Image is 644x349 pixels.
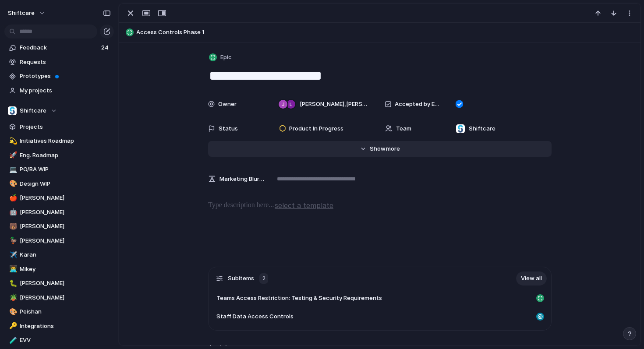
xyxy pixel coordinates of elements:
div: 🍎 [9,193,15,203]
button: 🐛 [8,279,17,288]
a: 💫Initiatives Roadmap [4,134,114,148]
span: Subitems [228,274,254,283]
button: 💻 [8,165,17,174]
div: 🎨 [9,307,15,317]
span: [PERSON_NAME] , [PERSON_NAME] [300,100,367,109]
span: Mikey [20,265,111,274]
div: 2 [259,273,268,284]
button: 🚀 [8,151,17,160]
span: Requests [20,58,111,67]
a: 💻PO/BA WIP [4,163,114,176]
span: Team [396,124,411,133]
span: Product In Progress [289,124,343,133]
a: View all [516,271,547,286]
a: 🎨Design WIP [4,177,114,190]
span: [PERSON_NAME] [20,222,111,231]
div: 🚀 [9,150,15,160]
a: 🍎[PERSON_NAME] [4,191,114,204]
span: Teams Access Restriction: Testing & Security Requirements [216,294,382,303]
a: 🤖[PERSON_NAME] [4,206,114,219]
button: 🎨 [8,307,17,316]
button: Epic [207,51,234,64]
div: 🧪 [9,335,15,345]
a: Requests [4,56,114,69]
a: 🧪EVV [4,334,114,347]
a: Prototypes [4,70,114,83]
span: Feedback [20,43,99,52]
a: 🎨Peishan [4,305,114,318]
div: 🎨 [9,179,15,189]
button: 🔑 [8,322,17,331]
a: 🔑Integrations [4,320,114,333]
div: 🦆 [9,236,15,246]
span: Staff Data Access Controls [216,312,294,321]
span: Marketing Blurb (15-20 Words) [219,175,264,183]
div: 🐛 [9,278,15,289]
span: Integrations [20,322,111,331]
a: 🐻[PERSON_NAME] [4,220,114,233]
button: select a template [273,199,335,212]
span: Karan [20,250,111,259]
a: Feedback24 [4,41,114,54]
div: 💫 [9,136,15,146]
a: 🐛[PERSON_NAME] [4,277,114,290]
a: 🪴[PERSON_NAME] [4,291,114,304]
span: shiftcare [8,9,35,18]
button: 🤖 [8,208,17,217]
span: Shiftcare [20,106,46,115]
span: [PERSON_NAME] [20,236,111,245]
button: 👨‍💻 [8,265,17,274]
a: 🦆[PERSON_NAME] [4,234,114,247]
div: 💻 [9,165,15,175]
span: PO/BA WIP [20,165,111,174]
span: [PERSON_NAME] [20,279,111,288]
span: Peishan [20,307,111,316]
button: Access Controls Phase 1 [123,25,637,39]
span: Accepted by Engineering [395,100,441,109]
div: ✈️ [9,250,15,260]
a: My projects [4,84,114,97]
span: 24 [101,43,110,52]
span: Owner [218,100,237,109]
button: ✈️ [8,250,17,259]
div: 🔑 [9,321,15,331]
span: Eng. Roadmap [20,151,111,160]
span: EVV [20,336,111,345]
span: Access Controls Phase 1 [136,28,637,37]
button: Showmore [208,141,552,157]
div: 🪴 [9,293,15,303]
div: 👨‍💻Mikey [4,263,114,276]
span: Shiftcare [469,124,495,133]
a: Projects [4,120,114,134]
button: 🍎 [8,194,17,202]
span: Projects [20,123,111,131]
span: Show [370,145,386,153]
button: 💫 [8,137,17,145]
button: 🪴 [8,293,17,302]
div: 🐻 [9,222,15,232]
span: [PERSON_NAME] [20,208,111,217]
button: 🦆 [8,236,17,245]
div: 👨‍💻 [9,264,15,274]
button: shiftcare [4,6,50,20]
a: 🚀Eng. Roadmap [4,149,114,162]
span: Status [219,124,238,133]
span: [PERSON_NAME] [20,194,111,202]
a: ✈️Karan [4,248,114,261]
span: select a template [275,200,333,211]
span: Epic [220,53,232,62]
button: 🐻 [8,222,17,231]
span: My projects [20,86,111,95]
